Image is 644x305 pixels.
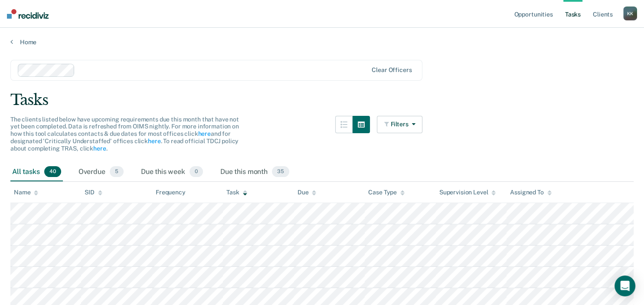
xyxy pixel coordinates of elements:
[439,189,496,196] div: Supervision Level
[139,163,205,182] div: Due this week0
[93,145,106,152] a: here
[77,163,125,182] div: Overdue5
[368,189,405,196] div: Case Type
[623,7,637,20] div: K K
[297,189,317,196] div: Due
[190,166,203,177] span: 0
[14,189,38,196] div: Name
[219,163,291,182] div: Due this month35
[10,38,634,46] a: Home
[372,66,412,74] div: Clear officers
[10,91,634,109] div: Tasks
[110,166,124,177] span: 5
[148,138,160,144] a: here
[510,189,551,196] div: Assigned To
[7,9,49,19] img: Recidiviz
[198,130,210,137] a: here
[226,189,247,196] div: Task
[44,166,61,177] span: 40
[10,116,239,152] span: The clients listed below have upcoming requirements due this month that have not yet been complet...
[272,166,289,177] span: 35
[615,275,635,296] div: Open Intercom Messenger
[10,163,63,182] div: All tasks40
[377,116,423,133] button: Filters
[85,189,102,196] div: SID
[623,7,637,20] button: KK
[156,189,186,196] div: Frequency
